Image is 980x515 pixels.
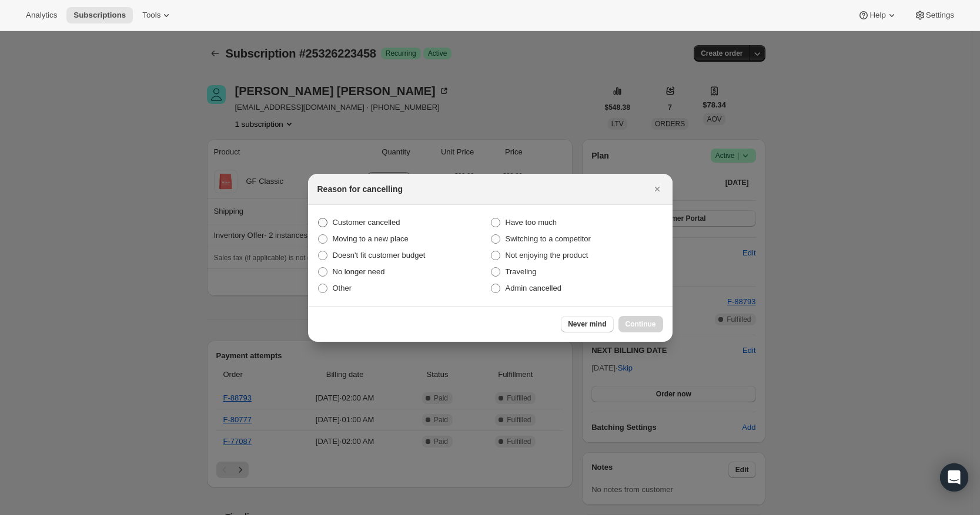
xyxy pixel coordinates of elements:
[333,234,409,243] span: Moving to a new place
[333,284,352,292] span: Other
[649,181,665,197] button: Close
[506,251,588,260] span: Not enjoying the product
[142,11,160,20] span: Tools
[869,11,885,20] span: Help
[317,183,403,195] h2: Reason for cancelling
[26,11,57,20] span: Analytics
[73,11,126,20] span: Subscriptions
[135,7,179,23] button: Tools
[333,218,400,227] span: Customer cancelled
[940,463,968,492] div: Open Intercom Messenger
[561,316,613,332] button: Never mind
[568,319,606,329] span: Never mind
[19,7,64,23] button: Analytics
[851,7,904,23] button: Help
[506,284,561,292] span: Admin cancelled
[907,7,961,23] button: Settings
[333,267,385,276] span: No longer need
[66,7,133,23] button: Subscriptions
[506,218,557,227] span: Have too much
[333,251,426,260] span: Doesn't fit customer budget
[506,234,591,243] span: Switching to a competitor
[506,267,537,276] span: Traveling
[926,11,954,20] span: Settings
